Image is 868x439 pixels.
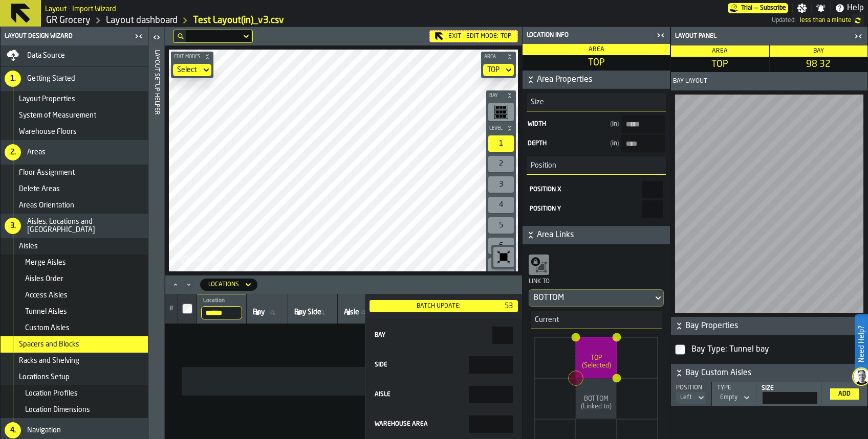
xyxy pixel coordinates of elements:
span: Size [527,98,544,106]
span: Aisles [19,242,38,250]
span: Merge Aisles [25,259,66,267]
span: Level [487,126,505,131]
label: input-value-Aisle [374,386,514,403]
label: button-toggle-Settings [793,3,811,13]
div: Type [715,384,751,391]
span: Access Aisles [25,291,68,299]
button: button- [486,90,516,101]
span: Area Links [537,229,668,241]
span: ( [610,121,612,127]
span: Help [847,2,864,14]
span: Position Y [530,206,561,212]
div: DropdownMenuValue-locations [200,279,257,291]
span: Side [375,361,465,368]
span: Layout Properties [19,95,75,103]
div: 2. [5,144,21,160]
span: Navigation [27,426,61,434]
button: button- [486,123,516,133]
button: button-Add [830,388,859,400]
span: Bay [813,48,824,54]
div: TypeDropdownMenuValue-2 [716,384,752,404]
button: button- [671,317,867,335]
span: Aisles, Locations and [GEOGRAPHIC_DATA] [27,218,144,234]
span: Position X [530,187,561,193]
input: label [201,306,242,319]
li: menu Locations Setup [1,369,148,385]
input: label [292,306,333,319]
li: menu Custom Aisles [1,320,148,336]
div: InputCheckbox-react-aria7172851516-:r6rc: [689,341,861,358]
span: Racks and Shelving [19,357,79,365]
div: Layout panel [673,33,851,40]
div: 3 [488,176,514,193]
label: button-toggle-Notifications [812,3,830,13]
span: Floor Assignment [19,169,75,177]
label: react-aria7172851516-:r6q6: [529,181,664,198]
div: Layout Design Wizard [3,33,132,40]
h3: title-section-Size [527,93,666,111]
input: InputCheckbox-label-react-aria7172851516-:r6qd: [182,304,192,314]
div: 4 [488,197,514,213]
div: Add [834,390,855,398]
div: button-toolbar-undefined [486,101,516,123]
li: menu Getting Started [1,66,148,91]
span: Size [762,385,774,391]
svg: Reset zoom and position [495,249,512,265]
label: Need Help? [856,315,867,373]
button: button- [481,52,516,62]
div: button-toolbar-undefined [486,174,516,195]
span: Data Source [27,52,65,60]
span: 98 32 [772,59,866,70]
div: Location Info [525,32,654,39]
span: TOP [673,59,767,70]
span: — [754,5,758,12]
h3: title-section-Current [531,311,662,329]
div: 4. [5,422,21,438]
tspan: BOTTOM [584,396,609,402]
span: Current [531,316,559,324]
span: 9/3/2025, 7:13:01 PM [800,17,852,24]
li: menu Warehouse Floors [1,124,148,140]
label: react-aria7172851516-:r6re: [761,385,817,404]
span: Warehouse Floors [19,128,77,136]
tspan: (Linked to) [581,403,612,410]
button: button- [171,52,213,62]
li: menu Tunnel Aisles [1,304,148,320]
button: Minimize [183,280,195,290]
header: Layout Setup Helper [148,27,164,439]
span: Bay [487,93,505,99]
span: Trial [741,5,752,12]
input: input-value-Width input-value-Width [621,115,665,133]
span: ( [610,141,612,147]
h3: title-section-Position [527,156,666,175]
label: input-value-Warehouse Area [374,415,514,433]
span: Warehouse Area [375,421,465,428]
div: 6 [488,238,514,254]
span: in [610,121,619,128]
label: locationBay [374,327,514,344]
label: button-toggle-undefined [852,14,864,27]
input: input-value-Aisle input-value-Aisle [469,386,513,403]
div: Position [674,384,706,391]
div: 2 [488,156,514,172]
label: button-toggle-Close me [654,29,668,41]
span: Position [527,161,556,170]
tspan: (Selected) [582,362,611,369]
label: button-toggle-Close me [132,30,146,42]
span: Areas Orientation [19,201,74,210]
div: button-toolbar-undefined [486,133,516,154]
span: Area Properties [537,74,668,86]
div: DropdownMenuValue-BOTTOM [533,292,649,304]
div: DropdownMenuValue-2 [720,394,737,401]
a: link-to-/wh/i/e451d98b-95f6-4604-91ff-c80219f9c36d/pricing/ [728,3,788,13]
nav: Breadcrumb [45,14,408,27]
input: InputCheckbox-label-react-aria7172851516-:r6rc: [675,344,685,355]
label: input-value-Side [374,356,514,374]
div: DropdownMenuValue- [680,394,692,401]
div: button-toolbar-undefined [486,236,516,256]
li: menu Aisles [1,238,148,255]
li: menu Areas [1,140,148,165]
li: menu Data Source [1,45,148,66]
span: Aisle [375,391,465,398]
span: Tunnel Aisles [25,308,67,316]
